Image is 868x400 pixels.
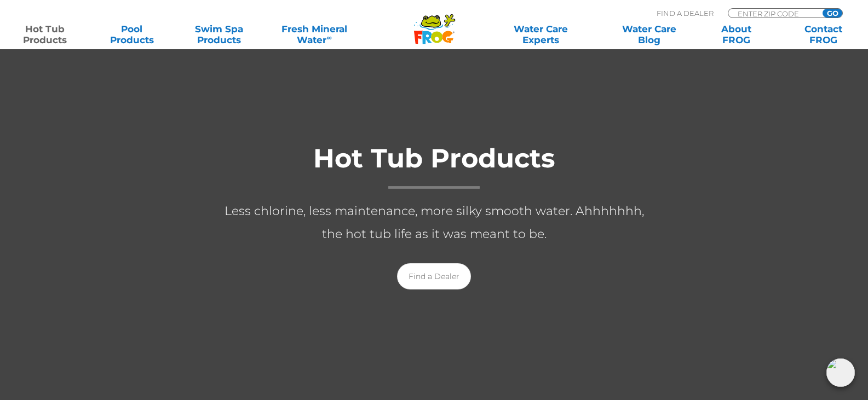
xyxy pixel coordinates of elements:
[272,24,357,45] a: Fresh MineralWater∞
[397,263,471,289] a: Find a Dealer
[616,24,683,45] a: Water CareBlog
[11,24,79,45] a: Hot TubProducts
[737,9,810,18] input: Zip Code Form
[326,33,331,42] sup: ∞
[826,358,855,387] img: openIcon
[215,144,653,189] h1: Hot Tub Products
[98,24,166,45] a: PoolProducts
[702,24,770,45] a: AboutFROG
[215,200,653,246] p: Less chlorine, less maintenance, more silky smooth water. Ahhhhhhh, the hot tub life as it was me...
[657,8,714,18] p: Find A Dealer
[789,24,857,45] a: ContactFROG
[185,24,253,45] a: Swim SpaProducts
[823,9,842,18] input: GO
[486,24,596,45] a: Water CareExperts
